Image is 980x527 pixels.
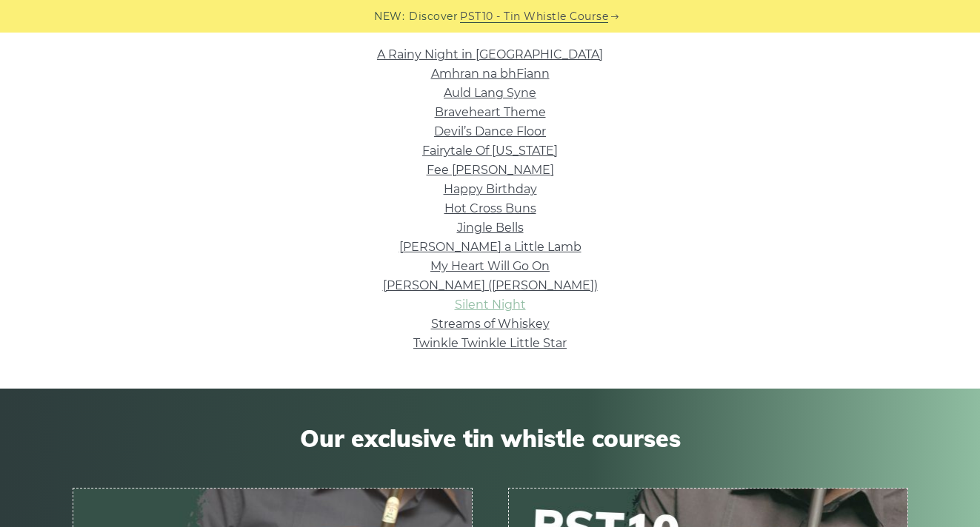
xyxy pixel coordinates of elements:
[383,278,598,292] a: [PERSON_NAME] ([PERSON_NAME])
[431,67,550,81] a: Amhran na bhFiann
[430,259,550,273] a: My Heart Will Go On
[422,144,558,158] a: Fairytale Of [US_STATE]
[377,47,603,61] a: A Rainy Night in [GEOGRAPHIC_DATA]
[413,336,567,350] a: Twinkle Twinkle Little Star
[399,240,581,254] a: [PERSON_NAME] a Little Lamb
[457,221,524,235] a: Jingle Bells
[444,86,536,100] a: Auld Lang Syne
[455,298,526,312] a: Silent Night
[444,201,536,215] a: Hot Cross Buns
[435,105,546,119] a: Braveheart Theme
[409,8,458,25] span: Discover
[431,317,550,331] a: Streams of Whiskey
[434,124,546,138] a: Devil’s Dance Floor
[374,8,404,25] span: NEW:
[73,424,908,452] span: Our exclusive tin whistle courses
[444,182,537,196] a: Happy Birthday
[427,163,554,177] a: Fee [PERSON_NAME]
[460,8,608,25] a: PST10 - Tin Whistle Course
